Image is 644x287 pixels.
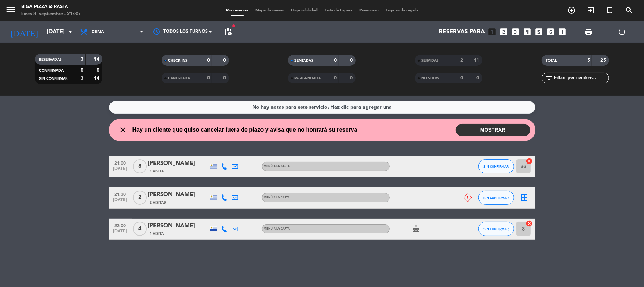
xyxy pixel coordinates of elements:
[483,165,509,169] span: SIN CONFIRMAR
[350,58,354,63] strong: 0
[94,76,101,81] strong: 14
[252,9,287,12] span: Mapa de mesas
[132,125,357,134] span: Hay un cliente que quiso cancelar fuera de plazo y avisa que no honrará su reserva
[224,28,232,36] span: pending_actions
[334,76,337,81] strong: 0
[168,77,190,80] span: CANCELADA
[587,58,590,63] strong: 5
[112,190,129,198] span: 21:30
[554,74,609,82] input: Filtrar por nombre...
[421,77,439,80] span: NO SHOW
[207,76,210,81] strong: 0
[39,69,64,72] span: CONFIRMADA
[412,225,421,233] i: cake
[264,165,290,168] span: MENÚ A LA CARTA
[112,198,129,206] span: [DATE]
[511,27,520,37] i: looks_3
[625,6,633,15] i: search
[5,24,43,40] i: [DATE]
[21,4,80,11] div: Biga Pizza & Pasta
[546,59,557,62] span: TOTAL
[546,27,555,37] i: looks_6
[487,27,497,37] i: looks_one
[94,57,101,62] strong: 14
[478,159,514,173] button: SIN CONFIRMAR
[499,27,508,37] i: looks_two
[150,200,166,205] span: 2 Visitas
[477,76,481,81] strong: 0
[112,221,129,229] span: 22:00
[483,196,509,200] span: SIN CONFIRMAR
[92,29,104,34] span: Cena
[81,68,83,73] strong: 0
[523,27,532,37] i: looks_4
[294,59,313,62] span: SENTADAS
[534,27,543,37] i: looks_5
[223,76,227,81] strong: 0
[5,4,16,15] i: menu
[287,9,321,12] span: Disponibilidad
[294,77,321,80] span: RE AGENDADA
[222,9,252,12] span: Mis reservas
[421,59,439,62] span: SERVIDAS
[567,6,576,15] i: add_circle_outline
[545,74,554,82] i: filter_list
[605,21,639,43] div: LOG OUT
[526,220,533,227] i: cancel
[66,28,75,36] i: arrow_drop_down
[478,191,514,205] button: SIN CONFIRMAR
[483,227,509,231] span: SIN CONFIRMAR
[460,58,463,63] strong: 2
[456,124,530,136] button: MOSTRAR
[584,28,593,36] span: print
[600,58,607,63] strong: 25
[526,158,533,165] i: cancel
[97,68,101,73] strong: 0
[232,24,236,28] span: fiber_manual_record
[112,229,129,237] span: [DATE]
[168,59,188,62] span: CHECK INS
[148,221,209,231] div: [PERSON_NAME]
[5,4,16,17] button: menu
[264,227,290,230] span: MENÚ A LA CARTA
[460,76,463,81] strong: 0
[133,222,147,236] span: 4
[252,103,392,111] div: No hay notas para este servicio. Haz clic para agregar una
[334,58,337,63] strong: 0
[618,28,626,36] i: power_settings_new
[350,76,354,81] strong: 0
[223,58,227,63] strong: 0
[133,191,147,205] span: 2
[81,57,83,62] strong: 3
[112,159,129,167] span: 21:00
[81,76,83,81] strong: 3
[474,58,481,63] strong: 11
[21,11,80,18] div: lunes 8. septiembre - 21:35
[321,9,356,12] span: Lista de Espera
[112,166,129,175] span: [DATE]
[148,190,209,199] div: [PERSON_NAME]
[382,9,422,12] span: Tarjetas de regalo
[606,6,614,15] i: turned_in_not
[586,6,595,15] i: exit_to_app
[478,222,514,236] button: SIN CONFIRMAR
[133,159,147,173] span: 8
[520,193,529,202] i: border_all
[150,231,164,237] span: 1 Visita
[439,29,485,35] span: Reservas para
[150,169,164,174] span: 1 Visita
[264,196,290,199] span: MENÚ A LA CARTA
[39,77,67,81] span: SIN CONFIRMAR
[207,58,210,63] strong: 0
[356,9,382,12] span: Pre-acceso
[119,126,128,134] i: close
[39,58,62,61] span: RESERVADAS
[148,159,209,168] div: [PERSON_NAME]
[558,27,567,37] i: add_box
